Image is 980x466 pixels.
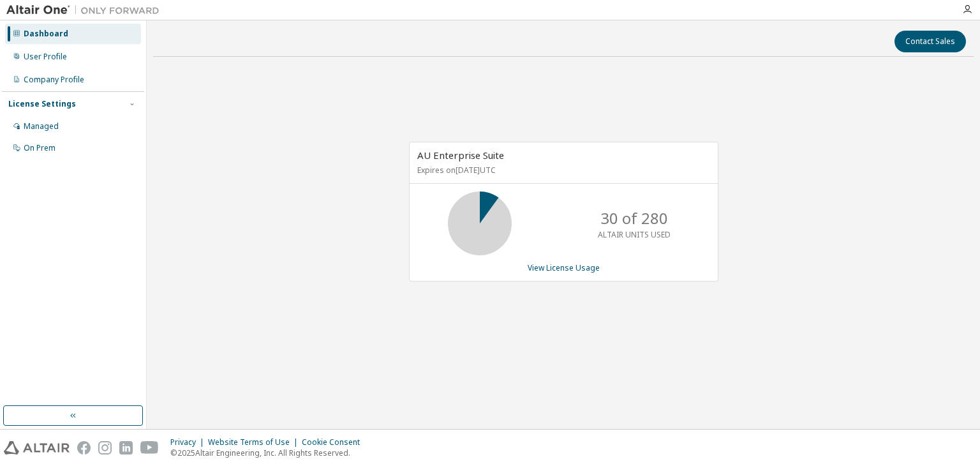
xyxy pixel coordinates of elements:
[24,29,68,39] div: Dashboard
[528,262,600,273] a: View License Usage
[417,165,707,176] p: Expires on [DATE] UTC
[170,437,208,447] div: Privacy
[6,4,166,17] img: Altair One
[417,149,504,162] span: AU Enterprise Suite
[77,441,91,455] img: facebook.svg
[24,143,56,153] div: On Prem
[24,75,84,85] div: Company Profile
[98,441,112,455] img: instagram.svg
[170,447,367,458] p: © 2025 Altair Engineering, Inc. All Rights Reserved.
[600,207,668,229] p: 30 of 280
[8,99,76,109] div: License Settings
[119,441,133,455] img: linkedin.svg
[598,229,671,240] p: ALTAIR UNITS USED
[4,441,70,455] img: altair_logo.svg
[24,52,67,62] div: User Profile
[24,121,59,132] div: Managed
[208,437,302,447] div: Website Terms of Use
[140,441,159,455] img: youtube.svg
[302,437,367,447] div: Cookie Consent
[895,31,966,52] button: Contact Sales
